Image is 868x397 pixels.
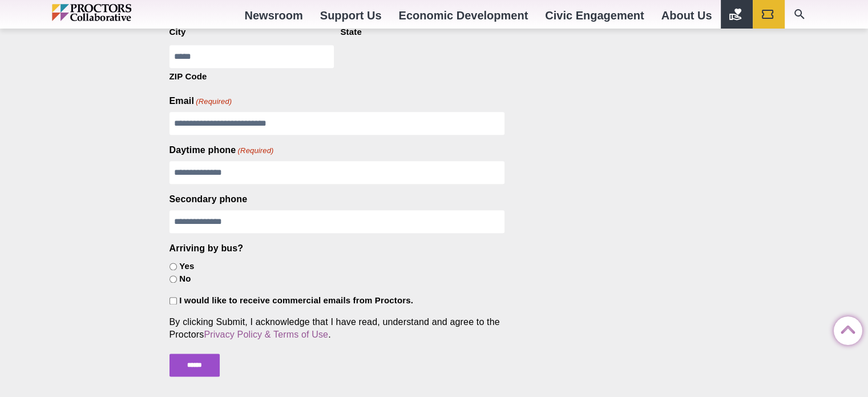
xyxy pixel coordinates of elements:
[179,273,191,285] label: No
[169,316,505,341] div: By clicking Submit, I acknowledge that I have read, understand and agree to the Proctors .
[169,95,232,107] label: Email
[204,330,328,339] a: Privacy Policy & Terms of Use
[179,260,194,272] label: Yes
[195,97,232,107] span: (Required)
[169,23,334,38] label: City
[52,4,180,21] img: Proctors logo
[169,193,248,206] label: Secondary phone
[179,295,413,307] label: I would like to receive commercial emails from Proctors.
[237,146,274,156] span: (Required)
[169,144,274,157] label: Daytime phone
[169,242,244,255] legend: Arriving by bus?
[834,317,857,340] a: Back to Top
[169,68,334,83] label: ZIP Code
